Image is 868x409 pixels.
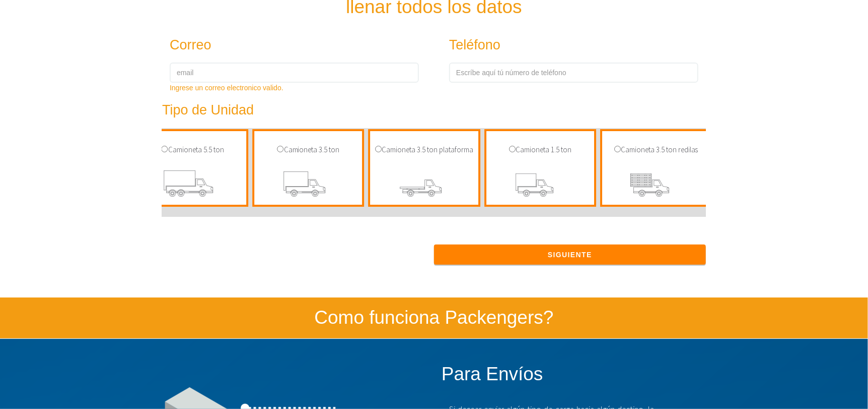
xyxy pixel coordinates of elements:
[607,144,705,156] p: Camioneta 3.5 ton redilas
[610,165,702,205] img: transporte de carga camioneta 3.5 ton redilas
[146,165,239,205] img: transporte de carga camioneta 5.5 ton
[162,103,660,118] h3: Tipo de Unidad
[818,359,856,397] iframe: Drift Widget Chat Controller
[378,165,471,205] img: transporte de carga camioneta 3.5 ton plataforma
[262,165,354,205] img: transporte de carga camioneta 3.5 ton
[449,63,698,83] input: Escríbe aquí tú número de teléfono
[170,38,397,53] h3: Correo
[170,63,419,83] input: email
[147,308,721,328] h2: Como funciona Packengers?
[494,165,587,205] img: transporte de carga camioneta 1.5 ton
[449,38,676,53] h3: Teléfono
[375,144,473,156] p: Camioneta 3.5 ton plataforma
[170,83,419,93] div: Ingrese un correo electronico valido.
[434,245,706,265] button: Siguiente
[491,144,589,156] p: Camioneta 1.5 ton
[143,144,241,156] p: Camioneta 5.5 ton
[259,144,357,156] p: Camioneta 3.5 ton
[442,364,706,385] h2: Para Envíos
